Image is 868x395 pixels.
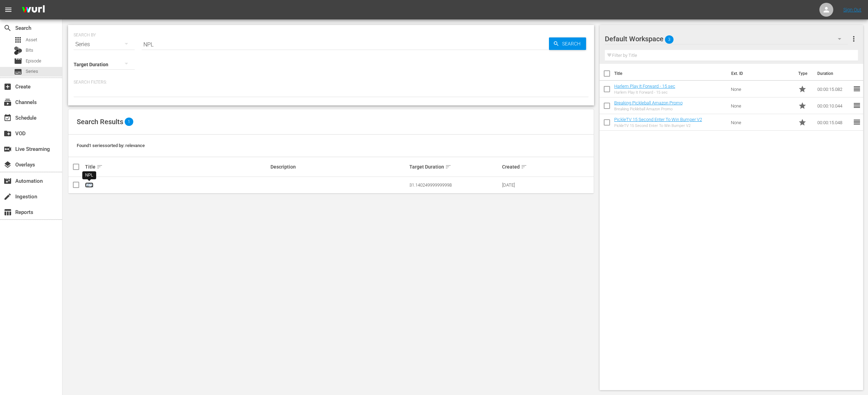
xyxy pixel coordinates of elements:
[850,31,858,47] button: more_vert
[74,79,589,85] p: Search Filters:
[815,81,853,97] td: 00:00:15.082
[3,177,12,185] span: Automation
[815,114,853,131] td: 00:00:15.048
[77,118,123,126] span: Search Results
[3,114,12,122] span: Schedule
[14,36,22,44] span: Asset
[3,192,12,201] span: Ingestion
[85,163,268,171] div: Title
[850,35,858,43] span: more_vert
[14,68,22,76] span: Series
[798,85,807,93] span: Promo
[559,37,586,50] span: Search
[843,7,861,12] a: Sign Out
[270,164,407,170] div: Description
[614,84,675,89] a: Harlem Play It Forward - 15 sec
[614,64,727,83] th: Title
[125,118,133,126] span: 1
[74,35,135,54] div: Series
[853,118,861,126] span: reorder
[502,182,546,188] div: [DATE]
[728,97,795,114] td: None
[728,114,795,131] td: None
[77,143,145,148] span: Found 1 series sorted by: relevance
[409,182,500,188] div: 31.140249999999998
[97,164,103,170] span: sort
[85,172,93,178] div: NPL
[853,101,861,110] span: reorder
[3,208,12,216] span: Reports
[3,98,12,106] span: Channels
[614,123,702,128] div: PickleTV 15 Second Enter To Win Bumper V2
[798,118,807,127] span: Promo
[614,90,675,95] div: Harlem Play It Forward - 15 sec
[521,164,527,170] span: sort
[3,161,12,169] span: Overlays
[3,24,12,32] span: Search
[85,182,93,188] a: NPL
[794,64,813,83] th: Type
[815,97,853,114] td: 00:00:10.044
[3,145,12,153] span: Live Streaming
[26,58,41,65] span: Episode
[614,107,683,111] div: Breaking Pickleball Amazon Promo
[665,32,674,47] span: 3
[798,102,807,110] span: Promo
[445,164,451,170] span: sort
[813,64,855,83] th: Duration
[26,47,33,54] span: Bits
[549,37,586,50] button: Search
[4,6,12,14] span: menu
[614,100,683,105] a: Breaking Pickleball Amazon Promo
[409,163,500,171] div: Target Duration
[728,81,795,97] td: None
[727,64,794,83] th: Ext. ID
[853,85,861,93] span: reorder
[14,57,22,65] span: Episode
[26,36,37,43] span: Asset
[14,46,22,55] div: Bits
[3,129,12,138] span: VOD
[26,68,38,75] span: Series
[3,83,12,91] span: Create
[614,117,702,122] a: PickleTV 15 Second Enter To Win Bumper V2
[17,2,50,18] img: ans4CAIJ8jUAAAAAAAAAAAAAAAAAAAAAAAAgQb4GAAAAAAAAAAAAAAAAAAAAAAAAJMjXAAAAAAAAAAAAAAAAAAAAAAAAgAT5G...
[605,29,848,49] div: Default Workspace
[502,163,546,171] div: Created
